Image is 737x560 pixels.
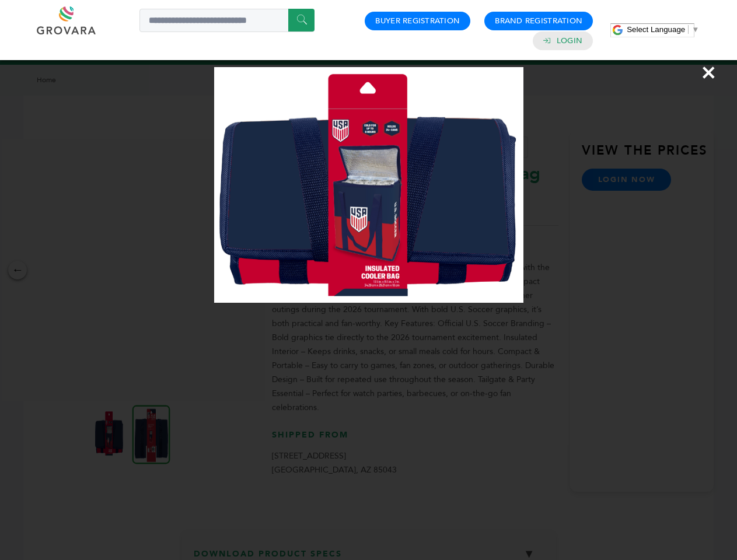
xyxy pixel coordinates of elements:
[557,36,582,46] a: Login
[627,25,685,34] span: Select Language
[214,67,523,303] img: Image Preview
[691,25,699,34] span: ▼
[375,16,460,26] a: Buyer Registration
[139,9,315,32] input: Search a product or brand...
[688,25,689,34] span: ​
[701,56,717,89] span: ×
[627,25,699,34] a: Select Language​
[495,16,582,26] a: Brand Registration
